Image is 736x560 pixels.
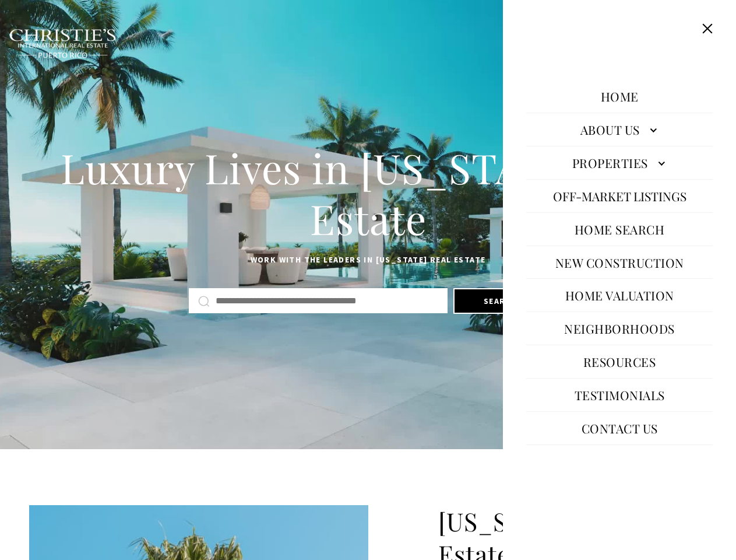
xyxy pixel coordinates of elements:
span: [PHONE_NUMBER] [48,55,145,66]
div: Call or text [DATE], we are here to help! [12,37,168,45]
input: Search by Address, City, or Neighborhood [216,293,438,309]
p: Work with the leaders in [US_STATE] Real Estate [29,253,707,267]
div: Do you have questions? [12,26,168,34]
button: Off-Market Listings [547,182,692,210]
h1: Luxury Lives in [US_STATE] Real Estate [29,142,707,244]
span: I agree to be contacted by [PERSON_NAME] International Real Estate PR via text, call & email. To ... [15,72,166,94]
button: Close this option [696,17,719,40]
a: Contact Us [576,414,664,442]
a: Home Valuation [559,281,680,309]
button: Search [453,288,548,314]
a: Neighborhoods [558,314,681,342]
a: Resources [577,348,662,376]
img: Christie's International Real Estate black text logo [9,29,117,59]
a: Testimonials [569,381,671,409]
a: Properties [526,149,713,177]
a: About Us [526,116,713,143]
a: Home Search [569,215,671,243]
a: New Construction [550,249,690,276]
a: Home [595,82,645,110]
